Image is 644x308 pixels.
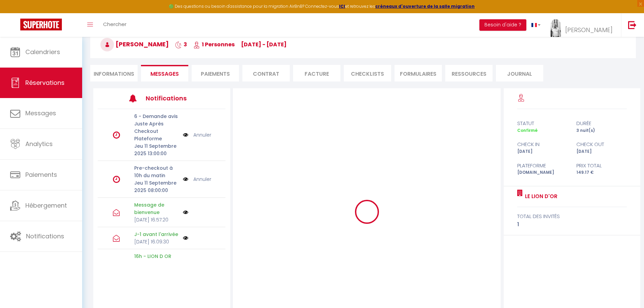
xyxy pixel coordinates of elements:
a: Le Lion d'Or [523,192,557,200]
span: Paiements [25,170,57,179]
img: NO IMAGE [183,210,188,215]
img: Super Booking [20,19,62,30]
h3: Notifications [146,91,199,106]
button: Besoin d'aide ? [479,19,526,31]
span: Chercher [103,21,126,28]
span: Réservations [25,78,65,87]
p: Jeu 11 Septembre 2025 08:00:00 [134,179,178,194]
p: Pre-checkout à 10h du matin [134,164,178,179]
div: check out [572,140,631,148]
img: logout [628,21,637,29]
img: NO IMAGE [183,131,188,139]
div: Plateforme [513,162,572,170]
div: Prix total [572,162,631,170]
div: [DOMAIN_NAME] [513,169,572,176]
div: 149.17 € [572,169,631,176]
p: Message de bienvenue [134,201,178,216]
img: NO IMAGE [183,235,188,241]
li: Facture [293,65,340,81]
div: 1 [517,220,627,229]
div: [DATE] [572,148,631,155]
img: ... [551,19,561,41]
div: [DATE] [513,148,572,155]
div: 3 nuit(s) [572,127,631,134]
div: durée [572,119,631,127]
span: Hébergement [25,201,67,210]
p: [DATE] 16:57:20 [134,216,178,223]
a: Annuler [193,175,211,183]
li: Ressources [445,65,493,81]
button: Ouvrir le widget de chat LiveChat [5,3,26,23]
p: Jeu 11 Septembre 2025 13:00:00 [134,142,178,157]
p: J-1 avant l'arrivée [134,231,178,238]
span: Confirmé [517,127,538,133]
span: [PERSON_NAME] [565,26,613,34]
a: ... [PERSON_NAME] [546,13,621,37]
span: Analytics [25,140,53,148]
li: FORMULAIRES [395,65,442,81]
li: Journal [496,65,543,81]
span: Messages [25,109,56,117]
a: ICI [339,3,345,9]
span: Notifications [26,232,64,240]
span: Calendriers [25,48,60,56]
p: [DATE] 16:09:30 [134,238,178,245]
img: NO IMAGE [183,175,188,183]
a: Annuler [193,131,211,139]
div: total des invités [517,212,627,220]
span: [PERSON_NAME] [100,40,169,48]
li: Contrat [242,65,290,81]
li: CHECKLISTS [344,65,391,81]
p: 6 - Demande avis Juste Après Checkout Plateforme [134,113,178,142]
span: Messages [150,70,179,78]
div: check in [513,140,572,148]
p: Lun 08 Septembre 2025 16:00:00 [134,260,178,275]
a: Chercher [98,13,132,37]
span: 1 Personnes [193,41,235,48]
p: 16h - LION D OR [134,253,178,260]
span: [DATE] - [DATE] [241,41,287,48]
span: 3 [175,41,187,48]
div: statut [513,119,572,127]
li: Paiements [192,65,239,81]
a: créneaux d'ouverture de la salle migration [375,3,475,9]
li: Informations [90,65,138,81]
